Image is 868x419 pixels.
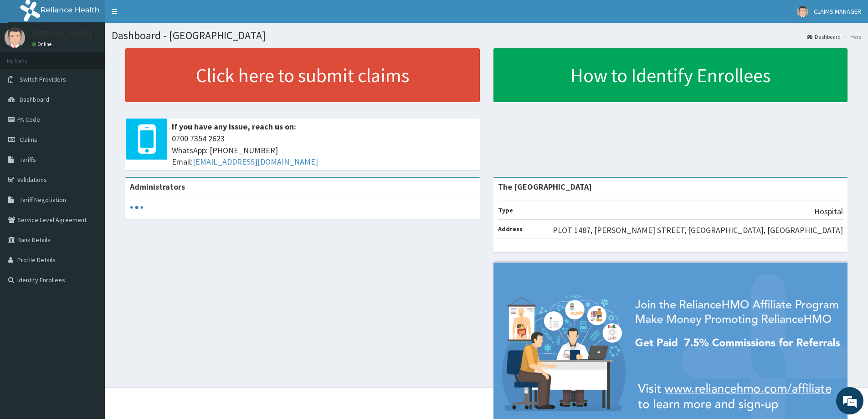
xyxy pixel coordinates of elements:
[193,156,318,167] a: [EMAIL_ADDRESS][DOMAIN_NAME]
[493,48,848,102] a: How to Identify Enrollees
[172,133,475,168] span: 0700 7354 2623 WhatsApp: [PHONE_NUMBER] Email:
[20,75,66,83] span: Switch Providers
[842,33,861,41] li: Here
[172,121,296,132] b: If you have any issue, reach us on:
[20,135,37,144] span: Claims
[797,6,808,17] img: User Image
[20,196,66,204] span: Tariff Negotiation
[32,30,92,38] p: [PERSON_NAME]
[5,27,25,48] img: User Image
[814,206,843,217] p: Hospital
[498,225,523,233] b: Address
[130,201,144,214] svg: audio-loading
[125,48,480,102] a: Click here to submit claims
[32,41,54,47] a: Online
[498,181,592,192] strong: The [GEOGRAPHIC_DATA]
[20,95,49,103] span: Dashboard
[130,181,185,192] b: Administrators
[814,7,861,16] span: CLAIMS MANAGER
[112,30,861,41] h1: Dashboard - [GEOGRAPHIC_DATA]
[553,224,843,236] p: PLOT 1487, [PERSON_NAME] STREET, [GEOGRAPHIC_DATA], [GEOGRAPHIC_DATA]
[498,206,513,214] b: Type
[807,33,841,41] a: Dashboard
[20,155,36,164] span: Tariffs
